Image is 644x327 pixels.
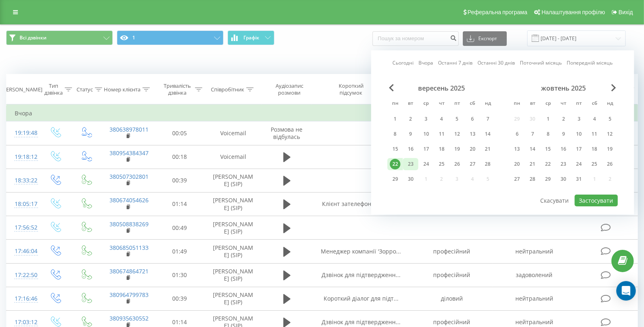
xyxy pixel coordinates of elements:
div: пн 27 жовт 2025 р. [510,173,525,185]
div: 8 [390,129,401,139]
td: [PERSON_NAME] (SIP) [204,192,262,216]
div: 8 [543,129,554,139]
div: 12 [452,129,462,139]
a: Останні 7 днів [438,59,473,67]
div: сб 27 вер 2025 р. [465,158,480,170]
div: жовтень 2025 [510,84,618,92]
div: 23 [405,159,416,169]
div: 18:05:17 [15,196,31,212]
div: 3 [421,114,432,124]
span: Менеджер компанії 'Зорро... [321,247,401,255]
div: 13 [512,144,523,154]
div: 5 [452,114,462,124]
div: нд 28 вер 2025 р. [480,158,496,170]
div: пт 26 вер 2025 р. [449,158,465,170]
div: 1 [543,114,554,124]
td: Вчора [7,105,638,121]
td: 00:39 [155,287,204,310]
div: пн 29 вер 2025 р. [388,173,403,185]
div: 23 [559,159,569,169]
td: [PERSON_NAME] (SIP) [204,287,262,310]
td: [PERSON_NAME] (SIP) [204,263,262,287]
td: 00:49 [155,216,204,240]
div: чт 30 жовт 2025 р. [556,173,572,185]
div: пн 6 жовт 2025 р. [510,128,525,140]
button: Застосувати [575,195,618,206]
span: Розмова не відбулась [271,126,303,141]
div: пт 3 жовт 2025 р. [572,113,587,125]
div: 29 [543,174,554,184]
span: Next Month [611,84,616,91]
div: сб 25 жовт 2025 р. [587,158,602,170]
div: 19 [605,144,616,154]
div: 15 [543,144,554,154]
div: пн 1 вер 2025 р. [388,113,403,125]
div: 4 [436,114,447,124]
div: 16 [405,144,416,154]
div: пн 22 вер 2025 р. [388,158,403,170]
div: 3 [574,114,585,124]
abbr: середа [542,98,554,110]
a: Попередній місяць [567,59,613,67]
td: [PERSON_NAME] (SIP) [204,169,262,192]
div: чт 9 жовт 2025 р. [556,128,572,140]
div: 19:18:12 [15,149,31,165]
div: вт 16 вер 2025 р. [403,143,418,155]
div: 30 [559,174,569,184]
div: 25 [589,159,600,169]
div: 17 [421,144,432,154]
div: ср 8 жовт 2025 р. [541,128,556,140]
a: Поточний місяць [520,59,562,67]
td: Voicemail [204,145,262,169]
div: чт 18 вер 2025 р. [434,143,449,155]
td: 01:30 [155,263,204,287]
div: сб 11 жовт 2025 р. [587,128,602,140]
div: пн 8 вер 2025 р. [388,128,403,140]
a: 380935630552 [110,314,149,322]
td: нейтральний [493,287,576,310]
div: 17:46:04 [15,243,31,259]
div: 10 [421,129,432,139]
div: нд 19 жовт 2025 р. [602,143,618,155]
div: Open Intercom Messenger [616,281,636,301]
div: вт 21 жовт 2025 р. [525,158,541,170]
div: 15 [390,144,401,154]
div: нд 7 вер 2025 р. [480,113,496,125]
abbr: неділя [604,98,616,110]
div: 14 [528,144,538,154]
div: сб 20 вер 2025 р. [465,143,480,155]
a: 380954384347 [110,149,149,157]
abbr: неділя [482,98,494,110]
div: 17 [574,144,585,154]
div: ср 24 вер 2025 р. [418,158,434,170]
abbr: понеділок [389,98,401,110]
div: 24 [574,159,585,169]
div: ср 15 жовт 2025 р. [541,143,556,155]
a: Останні 30 днів [478,59,515,67]
a: 380964799783 [110,291,149,299]
div: вт 14 жовт 2025 р. [525,143,541,155]
div: 9 [405,129,416,139]
div: 17:16:46 [15,291,31,307]
td: 01:49 [155,240,204,263]
div: 29 [390,174,401,184]
td: задоволений [493,263,576,287]
div: 20 [467,144,478,154]
div: 31 [574,174,585,184]
div: 4 [589,114,600,124]
span: Налаштування профілю [541,9,605,15]
div: вт 7 жовт 2025 р. [525,128,541,140]
div: 1 [390,114,401,124]
abbr: вівторок [405,98,417,110]
td: Voicemail [204,121,262,145]
td: професійний [411,240,493,263]
div: вт 2 вер 2025 р. [403,113,418,125]
div: ср 22 жовт 2025 р. [541,158,556,170]
div: Співробітник [211,86,244,93]
div: пт 17 жовт 2025 р. [572,143,587,155]
button: 1 [117,30,223,45]
div: 27 [512,174,523,184]
td: 00:05 [155,121,204,145]
div: чт 23 жовт 2025 р. [556,158,572,170]
div: 13 [467,129,478,139]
